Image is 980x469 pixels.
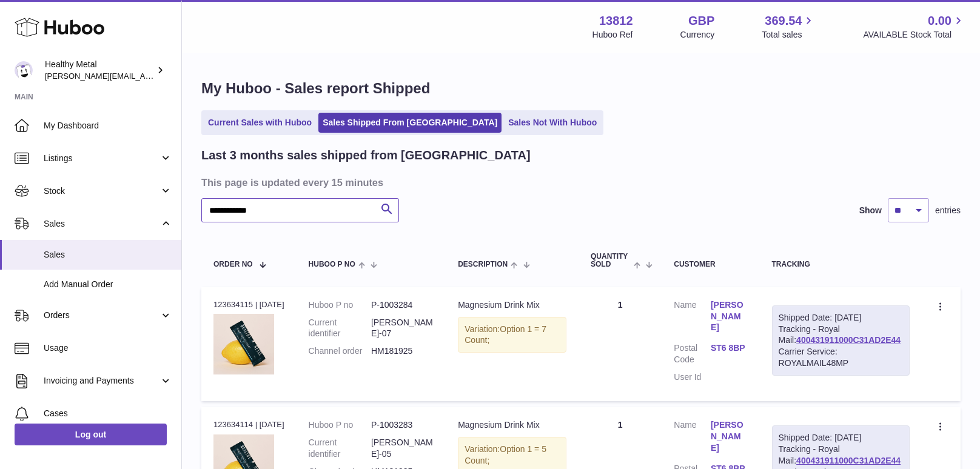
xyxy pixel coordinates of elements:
[591,253,631,268] span: Quantity Sold
[44,120,172,131] span: My Dashboard
[458,419,566,431] div: Magnesium Drink Mix
[772,261,910,268] div: Tracking
[309,261,355,268] span: Huboo P no
[779,432,903,444] div: Shipped Date: [DATE]
[44,279,172,290] span: Add Manual Order
[674,371,711,383] dt: User Id
[201,147,531,164] h2: Last 3 months sales shipped from [GEOGRAPHIC_DATA]
[45,71,243,81] span: [PERSON_NAME][EMAIL_ADDRESS][DOMAIN_NAME]
[213,299,284,310] div: 123634115 | [DATE]
[465,324,546,345] span: Option 1 = 7 Count;
[309,317,371,340] dt: Current identifier
[15,61,33,79] img: jose@healthy-metal.com
[688,13,714,29] strong: GBP
[504,113,601,133] a: Sales Not With Huboo
[318,113,502,133] a: Sales Shipped From [GEOGRAPHIC_DATA]
[213,314,274,374] img: Product_31.jpg
[762,13,816,41] a: 369.54 Total sales
[458,299,566,311] div: Magnesium Drink Mix
[935,205,961,216] span: entries
[458,317,566,353] div: Variation:
[371,299,434,311] dd: P-1003284
[44,249,172,261] span: Sales
[599,13,633,29] strong: 13812
[779,346,903,369] div: Carrier Service: ROYALMAIL48MP
[201,79,961,98] h1: My Huboo - Sales report Shipped
[859,205,882,216] label: Show
[711,342,748,354] a: ST6 8BP
[465,444,546,465] span: Option 1 = 5 Count;
[44,218,159,230] span: Sales
[371,317,434,340] dd: [PERSON_NAME]-07
[674,342,711,365] dt: Postal Code
[309,299,371,311] dt: Huboo P no
[711,299,748,334] a: [PERSON_NAME]
[863,13,965,41] a: 0.00 AVAILABLE Stock Total
[44,375,159,387] span: Invoicing and Payments
[458,261,508,268] span: Description
[928,13,951,29] span: 0.00
[779,312,903,324] div: Shipped Date: [DATE]
[44,342,172,354] span: Usage
[674,261,747,268] div: Customer
[863,29,965,41] span: AVAILABLE Stock Total
[765,13,802,29] span: 369.54
[213,419,284,430] div: 123634114 | [DATE]
[592,29,633,41] div: Huboo Ref
[204,113,316,133] a: Current Sales with Huboo
[44,408,172,419] span: Cases
[796,456,901,465] a: 400431911000C31AD2E44
[201,176,958,189] h3: This page is updated every 15 minutes
[44,185,159,197] span: Stock
[371,419,434,431] dd: P-1003283
[44,153,159,164] span: Listings
[15,424,167,445] a: Log out
[674,299,711,337] dt: Name
[45,59,154,82] div: Healthy Metal
[674,419,711,457] dt: Name
[711,419,748,454] a: [PERSON_NAME]
[772,305,910,376] div: Tracking - Royal Mail:
[579,287,662,401] td: 1
[44,310,159,321] span: Orders
[309,419,371,431] dt: Huboo P no
[309,437,371,460] dt: Current identifier
[680,29,715,41] div: Currency
[371,345,434,357] dd: HM181925
[309,345,371,357] dt: Channel order
[213,261,253,268] span: Order No
[762,29,816,41] span: Total sales
[796,335,901,345] a: 400431911000C31AD2E44
[371,437,434,460] dd: [PERSON_NAME]-05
